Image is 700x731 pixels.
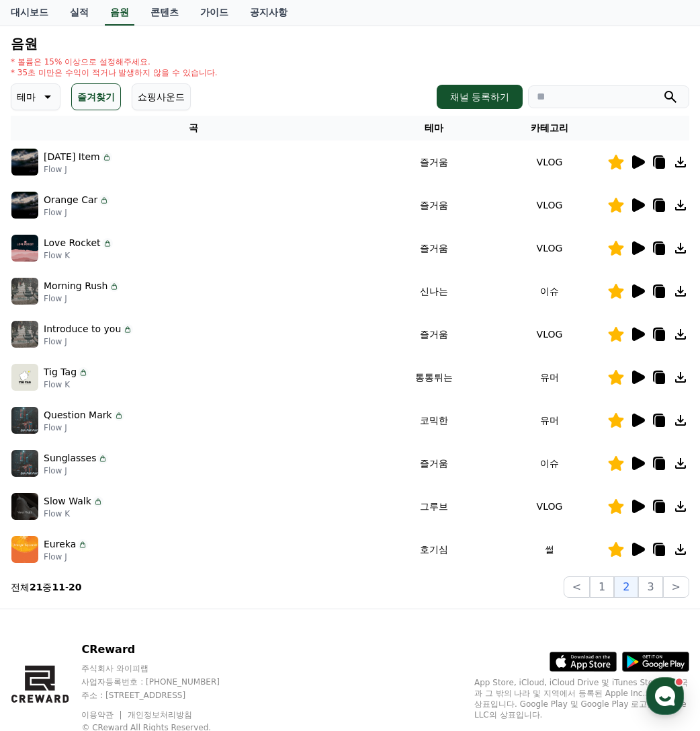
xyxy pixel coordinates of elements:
strong: 21 [30,582,42,592]
img: music [11,493,38,520]
p: Flow K [44,379,89,390]
img: music [11,149,38,176]
p: 테마 [17,87,36,106]
p: Question Mark [44,408,112,422]
td: VLOG [492,184,607,227]
p: Introduce to you [44,322,121,336]
button: 테마 [11,83,60,110]
button: 1 [590,576,614,598]
strong: 11 [52,582,64,592]
td: VLOG [492,141,607,184]
p: Slow Walk [44,494,91,508]
h4: 음원 [11,36,689,51]
button: 쇼핑사운드 [132,83,191,110]
button: 3 [638,576,662,598]
button: > [663,576,689,598]
a: 홈 [4,426,89,460]
p: Flow J [44,422,124,433]
a: 설정 [173,426,258,460]
img: music [11,321,38,348]
p: Flow J [44,207,110,218]
p: 사업자등록번호 : [PHONE_NUMBER] [81,677,245,687]
p: 전체 중 - [11,580,82,594]
td: 호기심 [376,528,492,571]
p: Orange Car [44,193,97,207]
td: 그루브 [376,485,492,528]
span: 대화 [123,447,139,458]
p: Flow J [44,551,88,562]
p: 주소 : [STREET_ADDRESS] [81,690,245,701]
td: 이슈 [492,270,607,313]
p: Morning Rush [44,279,107,293]
img: music [11,192,38,219]
td: 즐거움 [376,313,492,356]
p: * 35초 미만은 수익이 적거나 발생하지 않을 수 있습니다. [11,67,218,78]
p: 주식회사 와이피랩 [81,663,245,674]
td: 코믹한 [376,399,492,442]
p: Eureka [44,537,76,551]
button: 2 [614,576,638,598]
td: 신나는 [376,270,492,313]
a: 이용약관 [81,710,124,720]
td: 즐거움 [376,442,492,485]
img: music [11,536,38,563]
p: Flow J [44,164,112,175]
p: Flow K [44,250,113,261]
img: music [11,364,38,391]
th: 카테고리 [492,116,607,141]
p: Flow K [44,508,103,519]
p: * 볼륨은 15% 이상으로 설정해주세요. [11,56,218,67]
span: 설정 [208,447,224,457]
td: VLOG [492,227,607,270]
td: 즐거움 [376,141,492,184]
p: Flow J [44,293,120,304]
p: Sunglasses [44,451,96,465]
p: [DATE] Item [44,150,100,164]
p: Flow J [44,465,108,476]
p: Tig Tag [44,365,77,379]
td: 즐거움 [376,227,492,270]
th: 테마 [376,116,492,141]
td: VLOG [492,313,607,356]
th: 곡 [11,116,376,141]
img: music [11,407,38,434]
img: music [11,450,38,477]
a: 대화 [89,426,173,460]
span: 홈 [42,447,50,457]
button: 채널 등록하기 [437,85,523,109]
button: 즐겨찾기 [71,83,121,110]
strong: 20 [69,582,81,592]
td: 이슈 [492,442,607,485]
img: music [11,235,38,262]
a: 개인정보처리방침 [128,710,192,720]
p: Love Rocket [44,236,101,250]
td: 통통튀는 [376,356,492,399]
td: VLOG [492,485,607,528]
td: 즐거움 [376,184,492,227]
p: App Store, iCloud, iCloud Drive 및 iTunes Store는 미국과 그 밖의 나라 및 지역에서 등록된 Apple Inc.의 서비스 상표입니다. Goo... [474,677,689,720]
td: 썰 [492,528,607,571]
td: 유머 [492,399,607,442]
img: music [11,278,38,305]
p: Flow J [44,336,133,347]
p: CReward [81,642,245,658]
td: 유머 [492,356,607,399]
button: < [564,576,590,598]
